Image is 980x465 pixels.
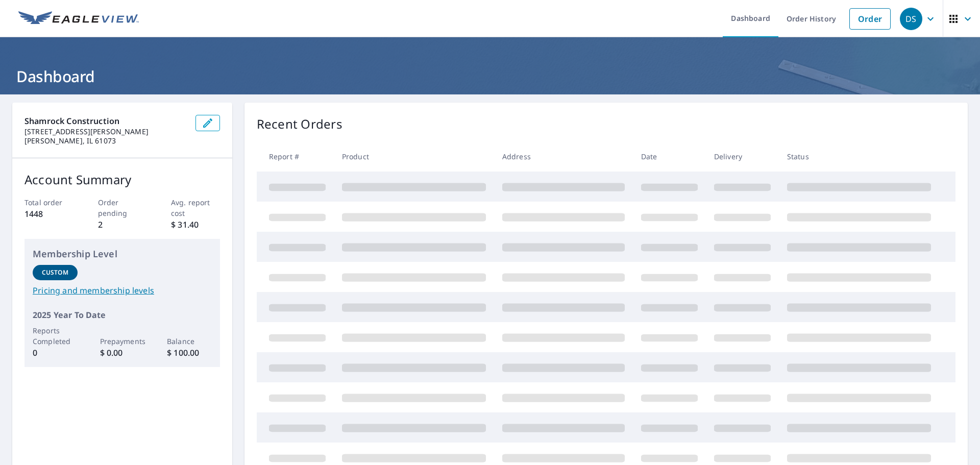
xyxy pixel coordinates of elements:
p: Avg. report cost [171,197,220,218]
p: 1448 [24,208,73,220]
div: DS [900,8,922,30]
p: $ 0.00 [100,347,145,359]
a: Order [849,8,891,30]
p: [PERSON_NAME], IL 61073 [24,136,187,145]
p: Shamrock Construction [24,115,187,127]
p: 2025 Year To Date [33,309,212,321]
h1: Dashboard [12,66,968,87]
th: Address [494,141,633,172]
p: $ 100.00 [167,347,212,359]
p: 0 [33,347,78,359]
p: Order pending [98,197,147,218]
p: Reports Completed [33,325,78,347]
th: Product [334,141,494,172]
p: Membership Level [33,247,212,261]
p: Account Summary [24,170,220,189]
th: Report # [257,141,334,172]
th: Status [779,141,939,172]
th: Delivery [706,141,779,172]
p: Total order [24,197,73,208]
th: Date [633,141,706,172]
p: Prepayments [100,336,145,347]
p: Balance [167,336,212,347]
a: Pricing and membership levels [33,284,212,297]
p: Custom [42,268,68,277]
p: 2 [98,218,147,231]
p: $ 31.40 [171,218,220,231]
p: [STREET_ADDRESS][PERSON_NAME] [24,127,187,136]
img: EV Logo [18,11,139,27]
p: Recent Orders [257,115,342,133]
